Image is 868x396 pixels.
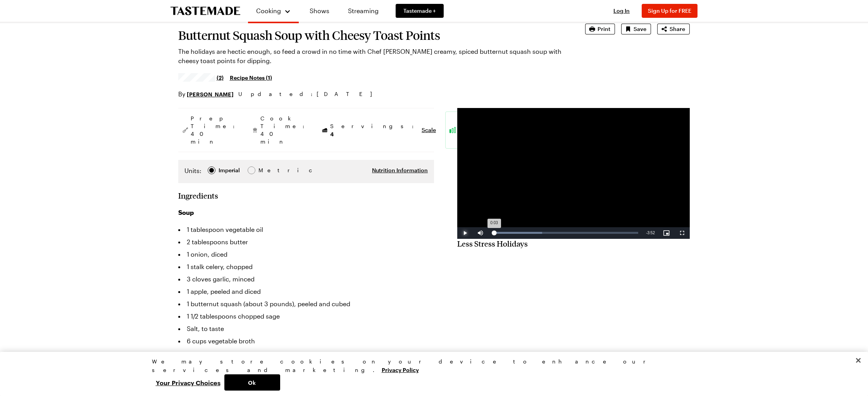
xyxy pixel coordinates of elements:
[178,248,434,261] li: 1 onion, diced
[634,25,646,33] span: Save
[219,166,241,175] span: Imperial
[187,90,234,98] a: [PERSON_NAME]
[403,7,436,15] span: Tastemade +
[457,239,690,248] h2: Less Stress Holidays
[256,7,281,14] span: Cooking
[598,25,610,33] span: Print
[648,7,691,14] span: Sign Up for FREE
[178,223,434,236] li: 1 tablespoon vegetable oil
[382,366,419,373] a: More information about your privacy, opens in a new tab
[330,122,418,138] span: Servings:
[152,357,710,391] div: Privacy
[178,335,434,347] li: 6 cups vegetable broth
[191,115,239,146] span: Prep Time: 40 min
[178,89,234,99] p: By
[178,273,434,285] li: 3 cloves garlic, minced
[258,166,276,175] span: Metric
[178,208,434,217] h3: Soup
[178,310,434,322] li: 1 1/2 tablespoons chopped sage
[396,4,444,18] a: Tastemade +
[170,7,240,15] a: To Tastemade Home Page
[659,227,674,239] button: Picture-in-Picture
[152,357,710,374] div: We may store cookies on your device to enhance our services and marketing.
[178,285,434,298] li: 1 apple, peeled and diced
[178,28,563,42] h1: Butternut Squash Soup with Cheesy Toast Points
[674,227,690,239] button: Fullscreen
[473,227,488,239] button: Mute
[657,24,690,34] button: Share
[224,374,280,391] button: Ok
[492,232,638,234] div: Progress Bar
[152,374,224,391] button: Your Privacy Choices
[850,352,867,369] button: Close
[457,108,690,239] video-js: Video Player
[606,7,637,15] button: Log In
[178,47,563,65] p: The holidays are hectic enough, so feed a crowd in no time with Chef [PERSON_NAME] creamy, spiced...
[178,74,224,81] a: 4.5/5 stars from 2 reviews
[457,227,473,239] button: Play
[330,130,334,137] span: 4
[178,298,434,310] li: 1 butternut squash (about 3 pounds), peeled and cubed
[219,166,240,175] div: Imperial
[642,4,697,18] button: Sign Up for FREE
[178,322,434,335] li: Salt, to taste
[238,90,380,98] span: Updated : [DATE]
[258,166,275,175] div: Metric
[585,24,615,34] button: Print
[260,115,308,146] span: Cook Time: 40 min
[646,231,647,235] span: -
[178,236,434,248] li: 2 tablespoons butter
[670,25,685,33] span: Share
[230,73,272,82] a: Recipe Notes (1)
[621,24,651,34] button: Save recipe
[613,7,630,14] span: Log In
[372,166,428,174] button: Nutrition Information
[178,261,434,273] li: 1 stalk celery, chopped
[178,191,218,200] h2: Ingredients
[648,231,655,235] span: 3:52
[256,3,291,19] button: Cooking
[422,126,436,134] button: Scale
[217,74,224,81] span: (2)
[184,166,201,175] label: Units:
[184,166,275,177] div: Imperial Metric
